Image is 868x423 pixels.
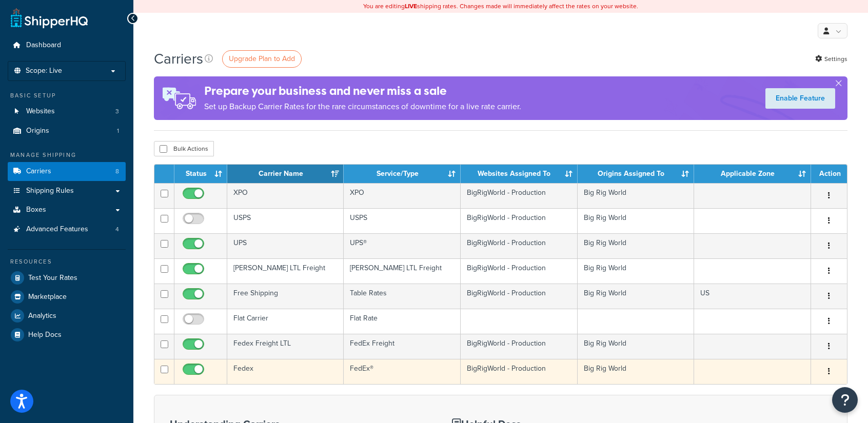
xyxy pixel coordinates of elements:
td: Free Shipping [227,284,344,309]
td: USPS [344,208,460,233]
a: Marketplace [8,288,126,306]
td: BigRigWorld - Production [461,284,578,309]
a: Carriers 8 [8,162,126,181]
td: Big Rig World [578,258,695,284]
span: Advanced Features [26,225,88,234]
td: Fedex [227,359,344,384]
td: [PERSON_NAME] LTL Freight [344,258,460,284]
li: Carriers [8,162,126,181]
td: FedEx® [344,359,460,384]
div: Basic Setup [8,91,126,100]
span: Boxes [26,206,46,214]
li: Origins [8,122,126,140]
th: Service/Type: activate to sort column ascending [344,165,460,183]
a: Test Your Rates [8,269,126,287]
div: Manage Shipping [8,151,126,159]
td: [PERSON_NAME] LTL Freight [227,258,344,284]
img: ad-rules-rateshop-fe6ec290ccb7230408bd80ed9643f0289d75e0ffd9eb532fc0e269fcd187b520.png [154,76,204,120]
b: LIVE [405,2,417,11]
h1: Carriers [154,49,203,69]
a: Help Docs [8,326,126,344]
td: Big Rig World [578,334,695,359]
h4: Prepare your business and never miss a sale [204,83,521,99]
td: Big Rig World [578,208,695,233]
td: USPS [227,208,344,233]
td: Table Rates [344,284,460,309]
span: 4 [115,225,119,234]
td: UPS® [344,233,460,258]
td: BigRigWorld - Production [461,359,578,384]
td: BigRigWorld - Production [461,334,578,359]
td: Flat Carrier [227,309,344,334]
th: Applicable Zone: activate to sort column ascending [694,165,811,183]
td: XPO [344,183,460,208]
th: Websites Assigned To: activate to sort column ascending [461,165,578,183]
td: BigRigWorld - Production [461,233,578,258]
span: Websites [26,107,55,116]
th: Status: activate to sort column ascending [174,165,227,183]
a: ShipperHQ Home [11,8,88,28]
span: Carriers [26,167,51,176]
span: Dashboard [26,41,61,50]
span: Test Your Rates [28,274,77,283]
span: 3 [115,107,119,116]
p: Set up Backup Carrier Rates for the rare circumstances of downtime for a live rate carrier. [204,99,521,114]
a: Settings [815,52,847,66]
td: Flat Rate [344,309,460,334]
span: Scope: Live [26,67,62,75]
th: Carrier Name: activate to sort column ascending [227,165,344,183]
a: Advanced Features 4 [8,220,126,239]
span: 1 [117,127,119,135]
td: FedEx Freight [344,334,460,359]
a: Boxes [8,200,126,219]
span: Origins [26,127,49,135]
td: UPS [227,233,344,258]
td: Big Rig World [578,359,695,384]
td: Big Rig World [578,183,695,208]
td: XPO [227,183,344,208]
span: Shipping Rules [26,187,74,195]
span: Help Docs [28,331,62,339]
a: Dashboard [8,36,126,55]
span: Marketplace [28,293,67,301]
td: Big Rig World [578,233,695,258]
span: Upgrade Plan to Add [229,53,295,64]
td: Big Rig World [578,284,695,309]
td: BigRigWorld - Production [461,183,578,208]
li: Websites [8,102,126,121]
a: Upgrade Plan to Add [222,50,302,68]
a: Enable Feature [765,88,835,109]
td: Fedex Freight LTL [227,334,344,359]
td: BigRigWorld - Production [461,258,578,284]
li: Advanced Features [8,220,126,239]
button: Open Resource Center [832,387,858,413]
th: Origins Assigned To: activate to sort column ascending [578,165,695,183]
span: 8 [115,167,119,176]
td: US [694,284,811,309]
span: Analytics [28,312,56,320]
a: Shipping Rules [8,182,126,200]
th: Action [811,165,847,183]
a: Origins 1 [8,122,126,140]
a: Websites 3 [8,102,126,121]
button: Bulk Actions [154,141,214,156]
div: Resources [8,257,126,266]
a: Analytics [8,307,126,325]
td: BigRigWorld - Production [461,208,578,233]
